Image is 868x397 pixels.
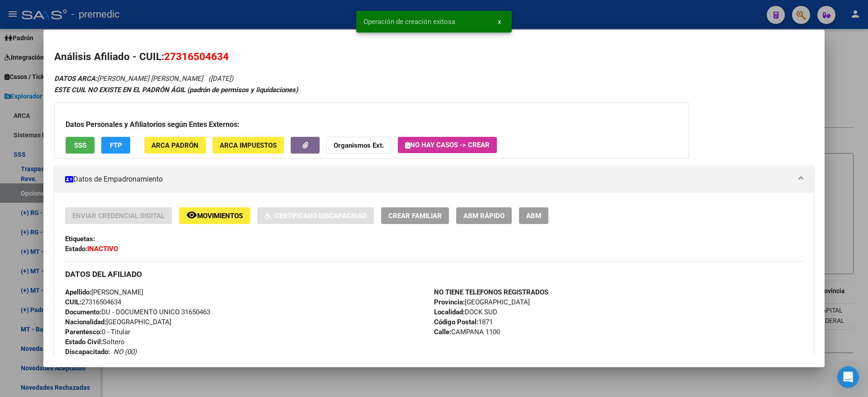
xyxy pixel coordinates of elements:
[398,137,497,153] button: No hay casos -> Crear
[101,137,130,154] button: FTP
[65,338,125,346] span: Soltero
[275,212,367,220] span: Certificado Discapacidad
[65,348,110,356] strong: Discapacitado:
[65,298,81,306] strong: CUIL:
[65,269,803,279] h3: DATOS DEL AFILIADO
[388,212,442,220] span: Crear Familiar
[363,17,455,26] span: Operación de creación exitosa
[434,298,465,306] strong: Provincia:
[434,318,478,326] strong: Código Postal:
[526,212,541,220] span: ABM
[498,18,501,26] span: x
[456,207,512,224] button: ABM Rápido
[208,75,233,83] span: ([DATE])
[87,245,118,253] strong: INACTIVO
[220,141,277,149] span: ARCA Impuestos
[54,86,298,94] strong: ESTE CUIL NO EXISTE EN EL PADRÓN ÁGIL (padrón de permisos y liquidaciones)
[113,348,137,356] i: NO (00)
[65,328,130,336] span: 0 - Titular
[65,207,172,224] button: Enviar Credencial Digital
[434,308,465,316] strong: Localidad:
[65,298,121,306] span: 27316504634
[65,308,210,316] span: DU - DOCUMENTO UNICO 31650463
[65,288,91,296] strong: Apellido:
[54,75,203,83] span: [PERSON_NAME] [PERSON_NAME]
[434,298,530,306] span: [GEOGRAPHIC_DATA]
[65,245,87,253] strong: Estado:
[212,137,284,154] button: ARCA Impuestos
[434,328,451,336] strong: Calle:
[65,308,101,316] strong: Documento:
[381,207,449,224] button: Crear Familiar
[434,318,493,326] span: 1871
[65,235,95,243] strong: Etiquetas:
[837,366,859,388] div: Open Intercom Messenger
[179,207,250,224] button: Movimientos
[186,210,197,220] mat-icon: remove_red_eye
[197,212,243,220] span: Movimientos
[434,288,548,296] strong: NO TIENE TELEFONOS REGISTRADOS
[434,308,497,316] span: DOCK SUD
[66,119,678,130] h3: Datos Personales y Afiliatorios según Entes Externos:
[54,166,814,193] mat-expansion-panel-header: Datos de Empadronamiento
[491,14,508,30] button: x
[463,212,505,220] span: ABM Rápido
[65,318,106,326] strong: Nacionalidad:
[65,288,143,296] span: [PERSON_NAME]
[72,212,165,220] span: Enviar Credencial Digital
[405,141,490,149] span: No hay casos -> Crear
[54,75,97,83] strong: DATOS ARCA:
[326,137,391,154] button: Organismos Ext.
[65,328,102,336] strong: Parentesco:
[434,328,500,336] span: CAMPANA 1100
[74,141,86,149] span: SSS
[164,51,229,62] span: 27316504634
[519,207,548,224] button: ABM
[65,174,792,185] mat-panel-title: Datos de Empadronamiento
[334,141,384,149] strong: Organismos Ext.
[257,207,374,224] button: Certificado Discapacidad
[110,141,122,149] span: FTP
[144,137,206,154] button: ARCA Padrón
[65,318,171,326] span: [GEOGRAPHIC_DATA]
[66,137,94,154] button: SSS
[54,49,814,65] h2: Análisis Afiliado - CUIL:
[151,141,198,149] span: ARCA Padrón
[65,338,103,346] strong: Estado Civil:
